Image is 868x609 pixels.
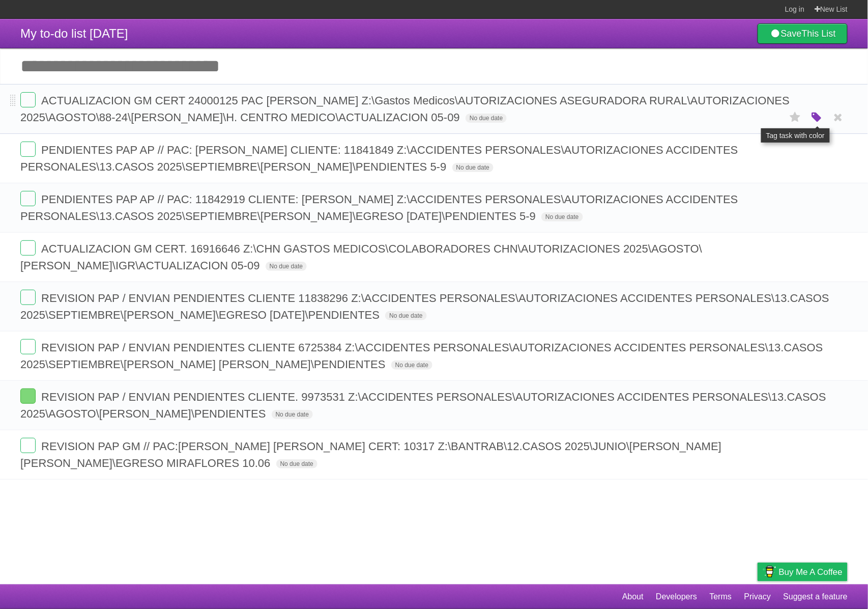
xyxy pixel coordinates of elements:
[758,23,848,44] a: SaveThis List
[622,587,644,606] a: About
[20,94,790,124] span: ACTUALIZACION GM CERT 24000125 PAC [PERSON_NAME] Z:\Gastos Medicos\AUTORIZACIONES ASEGURADORA RUR...
[763,563,776,580] img: Buy me a coffee
[391,361,432,370] span: No due date
[20,142,36,157] label: Done
[786,109,805,126] label: Star task
[744,587,771,606] a: Privacy
[20,389,36,404] label: Done
[20,341,823,371] span: REVISION PAP / ENVIAN PENDIENTES CLIENTE 6725384 Z:\ACCIDENTES PERSONALES\AUTORIZACIONES ACCIDENT...
[20,292,829,321] span: REVISION PAP / ENVIAN PENDIENTES CLIENTE 11838296 Z:\ACCIDENTES PERSONALES\AUTORIZACIONES ACCIDEN...
[276,459,317,468] span: No due date
[20,440,721,469] span: REVISION PAP GM // PAC:[PERSON_NAME] [PERSON_NAME] CERT: 10317 Z:\BANTRAB\12.CASOS 2025\JUNIO\[PE...
[385,311,426,320] span: No due date
[784,587,848,606] a: Suggest a feature
[656,587,697,606] a: Developers
[20,92,36,107] label: Done
[802,29,836,39] b: This List
[541,212,583,222] span: No due date
[466,114,507,123] span: No due date
[758,563,848,582] a: Buy me a coffee
[20,438,36,453] label: Done
[272,410,313,419] span: No due date
[710,587,732,606] a: Terms
[452,163,494,172] span: No due date
[20,193,738,223] span: PENDIENTES PAP AP // PAC: 11842919 CLIENTE: [PERSON_NAME] Z:\ACCIDENTES PERSONALES\AUTORIZACIONES...
[20,240,36,256] label: Done
[20,26,128,40] span: My to-do list [DATE]
[20,242,702,272] span: ACTUALIZACION GM CERT. 16916646 Z:\CHN GASTOS MEDICOS\COLABORADORES CHN\AUTORIZACIONES 2025\AGOST...
[779,563,843,581] span: Buy me a coffee
[20,339,36,354] label: Done
[266,262,307,271] span: No due date
[20,144,738,173] span: PENDIENTES PAP AP // PAC: [PERSON_NAME] CLIENTE: 11841849 Z:\ACCIDENTES PERSONALES\AUTORIZACIONES...
[20,290,36,305] label: Done
[20,191,36,206] label: Done
[20,391,826,420] span: REVISION PAP / ENVIAN PENDIENTES CLIENTE. 9973531 Z:\ACCIDENTES PERSONALES\AUTORIZACIONES ACCIDEN...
